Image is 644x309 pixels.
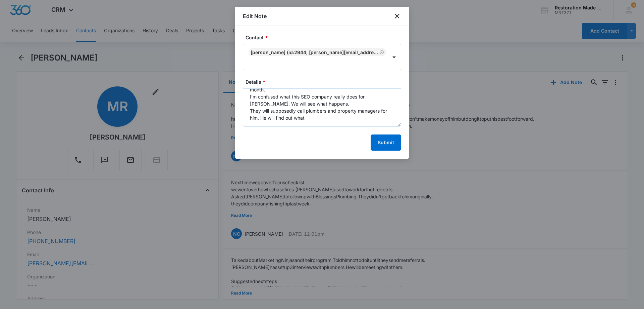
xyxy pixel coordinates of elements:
textarea: Next call we have to determine what to do with his current employees. Who to keep or drop he sent... [243,88,401,126]
label: Contact [246,34,404,41]
div: Remove Mike Rutherford (ID:2944; michael@apex-restoration.com; 8102728820) [378,50,384,54]
h1: Edit Note [243,12,267,20]
button: Submit [371,134,401,151]
label: Details [246,78,404,85]
div: [PERSON_NAME] (ID:2944; [PERSON_NAME][EMAIL_ADDRESS][DOMAIN_NAME]; 8102728820) [251,49,378,55]
button: close [393,12,401,20]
